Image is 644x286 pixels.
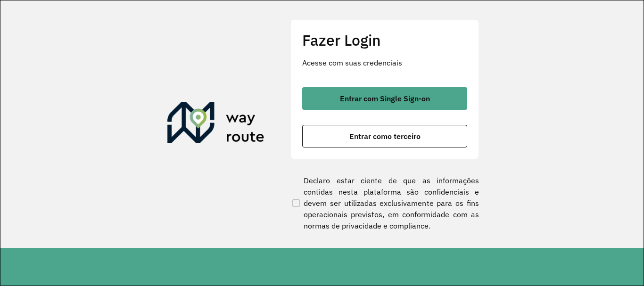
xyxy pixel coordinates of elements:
img: Roteirizador AmbevTech [167,102,264,147]
button: button [302,125,467,147]
span: Entrar com Single Sign-on [340,95,430,102]
span: Entrar como terceiro [349,132,421,140]
button: button [302,87,467,110]
label: Declaro estar ciente de que as informações contidas nesta plataforma são confidenciais e devem se... [290,175,479,231]
h2: Fazer Login [302,31,467,49]
p: Acesse com suas credenciais [302,57,467,68]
